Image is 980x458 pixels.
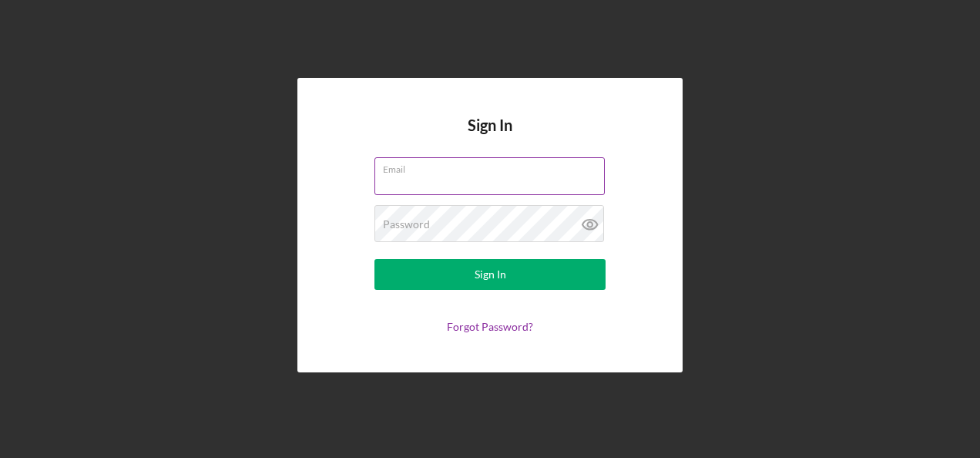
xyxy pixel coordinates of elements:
label: Password [383,218,430,231]
label: Email [383,158,605,175]
a: Forgot Password? [447,320,533,333]
button: Sign In [374,259,606,290]
div: Sign In [475,259,506,290]
h4: Sign In [468,116,512,157]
